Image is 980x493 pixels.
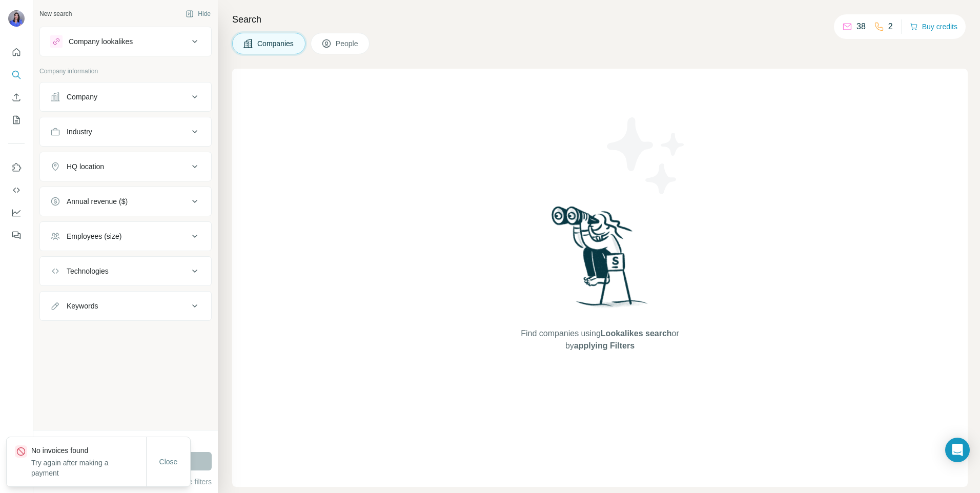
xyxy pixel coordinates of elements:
[67,196,128,207] div: Annual revenue ($)
[40,189,211,214] button: Annual revenue ($)
[67,231,121,241] div: Employees (size)
[8,181,25,199] button: Use Surfe API
[910,19,957,34] button: Buy credits
[8,158,25,177] button: Use Surfe on LinkedIn
[518,327,682,352] span: Find companies using or by
[67,301,98,311] div: Keywords
[888,20,893,33] p: 2
[600,110,692,202] img: Surfe Illustration - Stars
[232,12,968,27] h4: Search
[159,457,178,467] span: Close
[8,88,25,107] button: Enrich CSV
[8,10,25,27] img: Avatar
[40,224,211,249] button: Employees (size)
[39,67,212,76] p: Company information
[601,329,672,338] span: Lookalikes search
[40,119,211,144] button: Industry
[31,445,146,456] p: No invoices found
[574,341,635,350] span: applying Filters
[67,161,104,172] div: HQ location
[152,453,185,471] button: Close
[8,203,25,222] button: Dashboard
[257,38,295,49] span: Companies
[69,36,133,47] div: Company lookalikes
[40,29,211,54] button: Company lookalikes
[39,9,72,18] div: New search
[67,127,92,137] div: Industry
[178,6,218,22] button: Hide
[40,154,211,179] button: HQ location
[8,66,25,84] button: Search
[8,43,25,61] button: Quick start
[40,85,211,109] button: Company
[945,438,970,462] div: Open Intercom Messenger
[40,259,211,283] button: Technologies
[8,226,25,244] button: Feedback
[40,294,211,318] button: Keywords
[8,111,25,129] button: My lists
[856,20,866,33] p: 38
[67,266,109,276] div: Technologies
[336,38,359,49] span: People
[31,458,146,478] p: Try again after making a payment
[547,203,654,318] img: Surfe Illustration - Woman searching with binoculars
[67,92,97,102] div: Company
